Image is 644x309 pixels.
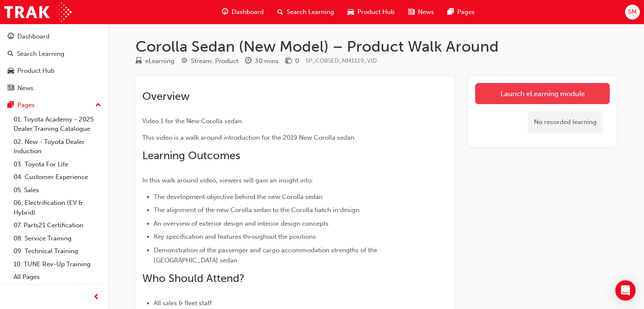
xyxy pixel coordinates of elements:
div: Stream: Product [191,56,238,66]
a: search-iconSearch Learning [271,3,341,21]
span: pages-icon [448,7,454,17]
a: 04. Customer Experience [10,171,105,184]
div: Type [135,56,174,66]
span: Pages [457,7,475,17]
span: Product Hub [357,7,395,17]
a: 10. TUNE Rev-Up Training [10,258,105,271]
span: target-icon [181,58,188,65]
span: Overview [142,90,190,103]
a: 06. Electrification (EV & Hybrid) [10,196,105,219]
span: The development objective behind the new Corolla sedan [154,193,323,201]
div: News [17,83,33,93]
span: car-icon [348,7,354,17]
span: Video 1 for the New Corolla sedan. [142,117,243,125]
a: 02. New - Toyota Dealer Induction [10,135,105,158]
a: Product Hub [3,63,105,79]
div: Duration [245,56,279,66]
a: car-iconProduct Hub [341,3,401,21]
button: DashboardSearch LearningProduct HubNews [3,27,105,97]
a: 01. Toyota Academy - 2025 Dealer Training Catalogue [10,113,105,135]
img: Trak [4,3,72,22]
div: Product Hub [17,66,55,76]
a: All Pages [10,270,105,284]
a: 03. Toyota For Life [10,158,105,171]
a: 07. Parts21 Certification [10,219,105,232]
div: No recorded learning [528,111,603,133]
a: 05. Sales [10,184,105,197]
span: clock-icon [245,58,252,65]
a: guage-iconDashboard [215,3,271,21]
div: Search Learning [17,49,64,59]
div: Price [285,56,299,66]
span: Learning resource code [306,57,377,64]
span: up-icon [95,100,101,111]
span: search-icon [277,7,283,17]
div: Dashboard [17,32,50,41]
span: search-icon [8,50,14,58]
span: Key specification and features throughout the positions [154,233,316,240]
span: money-icon [285,58,292,65]
button: Pages [3,97,105,113]
span: prev-icon [93,292,100,303]
span: news-icon [408,7,415,17]
a: pages-iconPages [441,3,481,21]
span: news-icon [8,85,14,92]
span: SM [628,7,637,17]
a: 09. Technical Training [10,245,105,258]
div: Open Intercom Messenger [615,280,636,301]
a: Dashboard [3,29,105,44]
div: Stream [181,56,238,66]
span: In this walk around video, viewers will gain an insight into: [142,177,313,184]
span: guage-icon [8,33,14,41]
button: SM [625,5,640,19]
span: guage-icon [222,7,228,17]
a: News [3,80,105,96]
span: Who Should Attend? [142,272,244,285]
span: pages-icon [8,102,14,109]
a: news-iconNews [401,3,441,21]
div: 30 mins [255,56,279,66]
a: Launch eLearning module [475,83,610,104]
span: All sales & fleet staff [154,299,212,307]
div: 0 [295,56,299,66]
span: An overview of exterior design and interior design concepts [154,220,329,227]
span: This video is a walk around introduction for the 2019 New Corolla sedan. [142,134,356,141]
div: Pages [17,100,35,110]
span: Search Learning [287,7,334,17]
span: News [418,7,434,17]
span: Demonstration of the passenger and cargo accommodation strengths of the [GEOGRAPHIC_DATA] sedan [154,246,379,264]
h1: Corolla Sedan (New Model) – Product Walk Around [135,37,616,56]
span: Dashboard [232,7,264,17]
span: The alignment of the new Corolla sedan to the Corolla hatch in design [154,206,359,214]
a: 08. Service Training [10,232,105,245]
a: Search Learning [3,46,105,62]
div: eLearning [145,56,174,66]
span: learningResourceType_ELEARNING-icon [135,58,142,65]
span: car-icon [8,67,14,75]
span: Learning Outcomes [142,149,240,162]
